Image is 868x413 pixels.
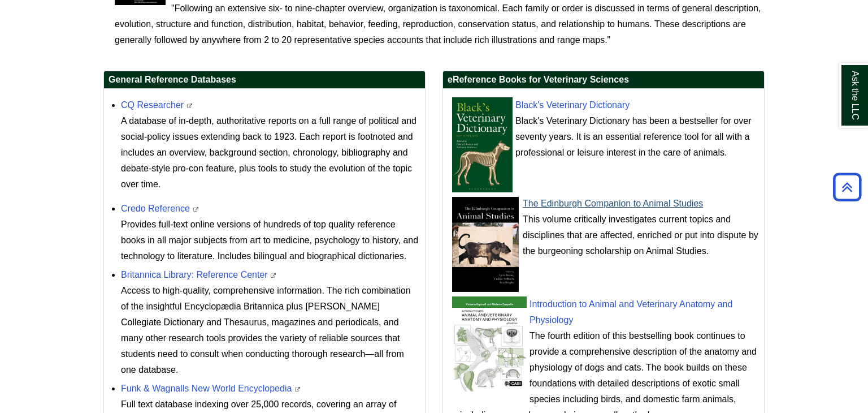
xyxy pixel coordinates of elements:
[121,283,419,378] div: Access to high-quality, comprehensive information. The rich combination of the insightful Encyclo...
[270,273,277,278] i: This link opens in a new window
[115,1,765,48] div: "Following an extensive six- to nine-chapter overview, organization is taxonomical. Each family o...
[523,199,703,208] a: The Edinburgh Companion to Animal Studies
[121,217,419,264] div: Provides full-text online versions of hundreds of top quality reference books in all major subjec...
[192,207,199,212] i: This link opens in a new window
[121,204,190,213] a: Credo Reference
[515,100,630,110] a: Black's Veterinary Dictionary
[530,299,732,325] a: Introduction to Animal and Veterinary Anatomy and Physiology
[186,104,193,109] i: This link opens in a new window
[121,270,268,279] a: Britannica Library: Reference Center
[443,71,764,89] h2: eReference Books for Veterinary Sciences
[121,113,419,192] p: A database of in-depth, authoritative reports on a full range of political and social-policy issu...
[460,212,758,259] div: This volume critically investigates current topics and disciplines that are affected, enriched or...
[121,384,292,393] a: Funk & Wagnalls New World Encyclopedia
[829,179,865,195] a: Back to Top
[294,387,301,392] i: This link opens in a new window
[460,113,758,161] div: Black's Veterinary Dictionary has been a bestseller for over seventy years. It is an essential re...
[121,100,184,110] a: CQ Researcher
[104,71,425,89] h2: General Reference Databases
